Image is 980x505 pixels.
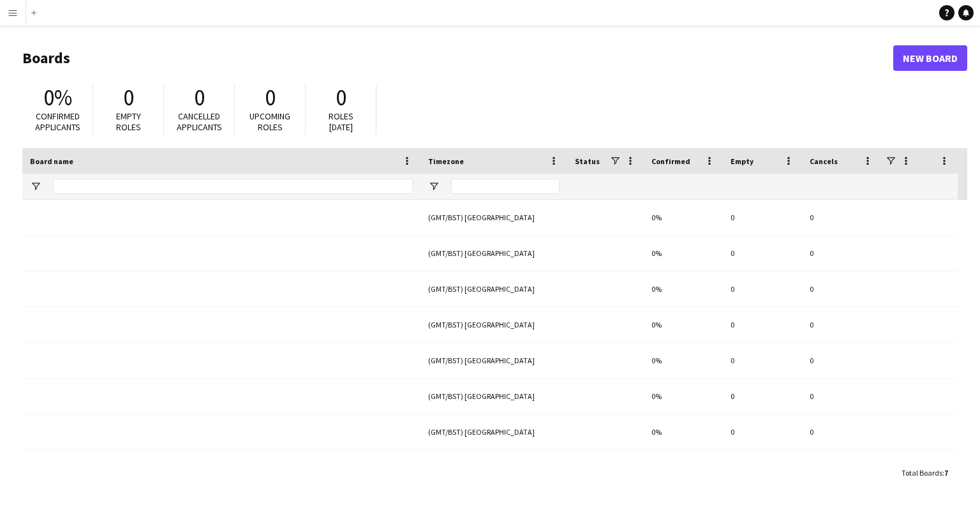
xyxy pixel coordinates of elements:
[651,156,690,166] span: Confirmed
[723,236,802,271] div: 0
[428,181,440,192] button: Open Filter Menu
[249,110,290,133] span: Upcoming roles
[902,460,948,485] div: :
[420,379,567,414] div: (GMT/BST) [GEOGRAPHIC_DATA]
[30,156,73,166] span: Board name
[723,379,802,414] div: 0
[944,468,948,478] span: 7
[802,307,881,342] div: 0
[644,414,723,449] div: 0%
[177,110,222,133] span: Cancelled applicants
[22,49,893,68] h1: Boards
[194,84,205,112] span: 0
[723,414,802,449] div: 0
[420,414,567,449] div: (GMT/BST) [GEOGRAPHIC_DATA]
[802,414,881,449] div: 0
[420,271,567,306] div: (GMT/BST) [GEOGRAPHIC_DATA]
[329,110,353,133] span: Roles [DATE]
[723,200,802,235] div: 0
[893,45,967,71] a: New Board
[723,271,802,306] div: 0
[420,343,567,378] div: (GMT/BST) [GEOGRAPHIC_DATA]
[420,236,567,271] div: (GMT/BST) [GEOGRAPHIC_DATA]
[802,236,881,271] div: 0
[428,156,464,166] span: Timezone
[116,110,141,133] span: Empty roles
[723,307,802,342] div: 0
[43,84,72,112] span: 0%
[802,200,881,235] div: 0
[265,84,276,112] span: 0
[802,271,881,306] div: 0
[723,343,802,378] div: 0
[731,156,754,166] span: Empty
[53,179,413,194] input: Board name Filter Input
[644,379,723,414] div: 0%
[644,200,723,235] div: 0%
[644,236,723,271] div: 0%
[810,156,838,166] span: Cancels
[336,84,346,112] span: 0
[420,200,567,235] div: (GMT/BST) [GEOGRAPHIC_DATA]
[451,179,560,194] input: Timezone Filter Input
[575,156,600,166] span: Status
[30,181,41,192] button: Open Filter Menu
[644,271,723,306] div: 0%
[902,468,942,478] span: Total Boards
[420,307,567,342] div: (GMT/BST) [GEOGRAPHIC_DATA]
[802,379,881,414] div: 0
[123,84,134,112] span: 0
[35,110,80,133] span: Confirmed applicants
[802,343,881,378] div: 0
[644,307,723,342] div: 0%
[644,343,723,378] div: 0%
